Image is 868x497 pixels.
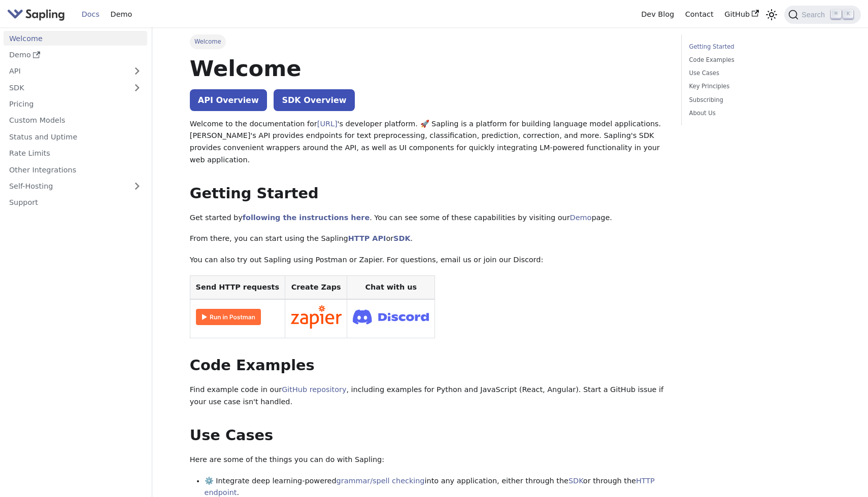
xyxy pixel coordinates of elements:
[4,31,147,46] a: Welcome
[190,233,667,245] p: From there, you can start using the Sapling or .
[798,11,831,19] span: Search
[4,129,147,144] a: Status and Uptime
[127,64,147,79] button: Expand sidebar category 'API'
[347,275,435,299] th: Chat with us
[190,454,667,466] p: Here are some of the things you can do with Sapling:
[105,7,138,22] a: Demo
[190,185,667,203] h2: Getting Started
[190,357,667,375] h2: Code Examples
[190,427,667,445] h2: Use Cases
[569,477,583,485] a: SDK
[680,7,719,22] a: Contact
[190,89,267,111] a: API Overview
[689,68,827,78] a: Use Cases
[190,34,226,49] span: Welcome
[274,89,354,111] a: SDK Overview
[190,254,667,266] p: You can also try out Sapling using Postman or Zapier. For questions, email us or join our Discord:
[4,48,147,62] a: Demo
[4,80,127,95] a: SDK
[190,34,667,49] nav: Breadcrumbs
[317,120,338,128] a: [URL]
[570,214,592,222] a: Demo
[764,7,779,22] button: Switch between dark and light mode (currently light mode)
[4,195,147,210] a: Support
[689,55,827,65] a: Code Examples
[190,55,667,82] h1: Welcome
[689,95,827,105] a: Subscribing
[353,306,429,327] img: Join Discord
[282,385,346,394] a: GitHub repository
[7,7,69,22] a: Sapling.ai
[190,118,667,166] p: Welcome to the documentation for 's developer platform. 🚀 Sapling is a platform for building lang...
[719,7,764,22] a: GitHub
[4,97,147,112] a: Pricing
[4,64,127,79] a: API
[337,477,425,485] a: grammar/spell checking
[4,113,147,128] a: Custom Models
[4,146,147,161] a: Rate Limits
[205,477,655,497] a: HTTP endpoint
[4,162,147,177] a: Other Integrations
[831,10,841,19] kbd: ⌘
[784,6,860,24] button: Search (Command+K)
[7,7,65,22] img: Sapling.ai
[689,42,827,52] a: Getting Started
[393,234,410,242] a: SDK
[4,179,147,194] a: Self-Hosting
[348,234,386,242] a: HTTP API
[243,214,370,222] a: following the instructions here
[291,305,342,329] img: Connect in Zapier
[843,10,853,19] kbd: K
[76,7,105,22] a: Docs
[636,7,679,22] a: Dev Blog
[196,309,261,325] img: Run in Postman
[285,275,347,299] th: Create Zaps
[190,212,667,224] p: Get started by . You can see some of these capabilities by visiting our page.
[190,275,285,299] th: Send HTTP requests
[689,82,827,91] a: Key Principles
[190,384,667,408] p: Find example code in our , including examples for Python and JavaScript (React, Angular). Start a...
[689,109,827,118] a: About Us
[127,80,147,95] button: Expand sidebar category 'SDK'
